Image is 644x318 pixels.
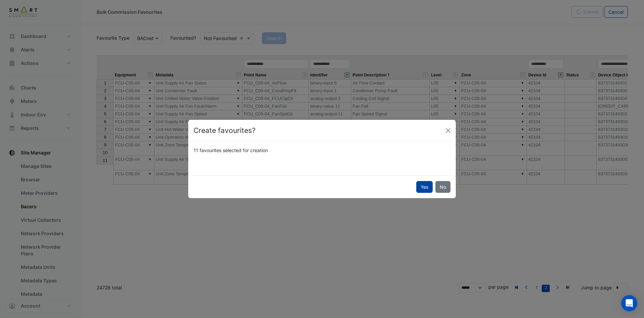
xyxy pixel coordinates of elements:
[435,181,450,193] button: No
[194,125,256,136] h4: Create favourites?
[416,181,433,193] button: Yes
[443,126,453,136] button: Close
[190,147,454,154] div: 11 favourites selected for creation
[621,295,637,311] div: Open Intercom Messenger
